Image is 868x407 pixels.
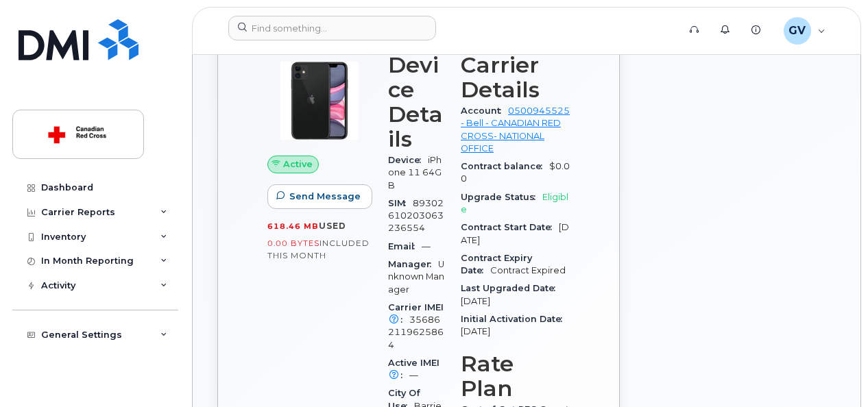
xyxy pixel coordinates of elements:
h3: Rate Plan [461,351,570,401]
span: 89302610203063236554 [388,198,444,234]
span: Active [283,158,313,171]
span: Active IMEI [388,358,439,380]
span: 618.46 MB [267,221,319,231]
img: iPhone_11.jpg [278,60,361,142]
span: Contract Expiry Date [461,253,532,275]
span: included this month [267,238,370,260]
span: 0.00 Bytes [267,238,320,248]
span: Send Message [289,190,361,203]
h3: Device Details [388,53,444,151]
button: Send Message [267,184,372,209]
span: Contract Start Date [461,222,559,232]
span: SIM [388,198,413,208]
span: Unknown Manager [388,259,444,295]
span: iPhone 11 64GB [388,155,442,190]
span: used [319,221,346,231]
span: — [409,370,418,380]
span: Contract balance [461,161,549,171]
span: Initial Activation Date [461,314,569,324]
h3: Carrier Details [461,53,570,102]
span: Last Upgraded Date [461,283,562,293]
span: Device [388,155,428,165]
span: Eligible [461,192,568,214]
span: GV [788,23,806,39]
span: Upgrade Status [461,192,542,202]
div: Gregory Vaters [774,17,835,45]
span: [DATE] [461,326,490,336]
input: Find something... [228,16,436,40]
a: 0500945525 - Bell - CANADIAN RED CROSS- NATIONAL OFFICE [461,106,570,153]
span: Email [388,241,422,251]
span: Account [461,106,508,116]
span: [DATE] [461,222,569,245]
span: [DATE] [461,296,490,306]
span: Contract Expired [490,265,566,275]
span: Carrier IMEI [388,302,444,325]
span: Manager [388,259,438,269]
span: — [422,241,431,251]
span: 356862119625864 [388,314,444,350]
